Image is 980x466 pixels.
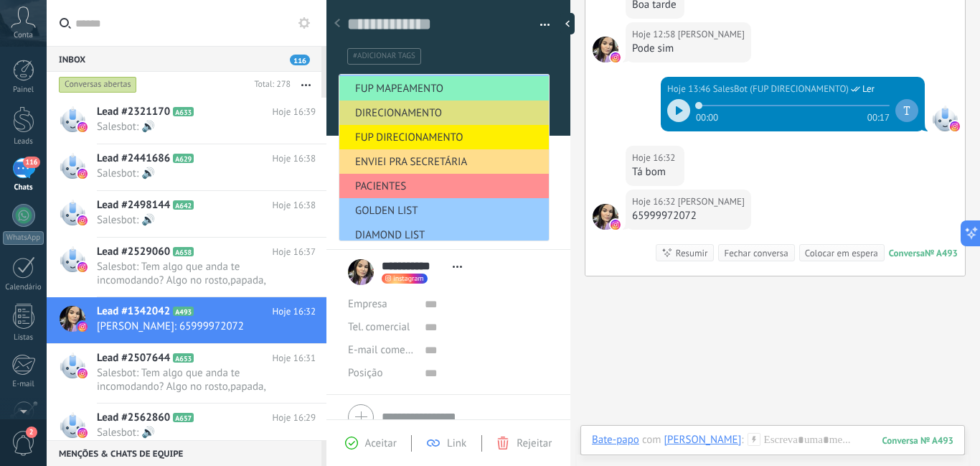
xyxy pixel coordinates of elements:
[273,304,316,319] span: Hoje 16:32
[882,434,953,447] div: 493
[290,55,310,65] span: 116
[632,151,678,165] div: Hoje 16:32
[593,204,618,230] span: Kamyla Melo
[632,195,678,209] div: Hoje 16:32
[348,293,414,316] div: Empresa
[97,426,288,439] span: Salesbot: 🔊
[950,121,960,131] img: instagram.svg
[97,411,170,425] span: Lead #2562860
[678,195,745,209] span: Kamyla Melo
[348,320,410,334] span: Tel. comercial
[339,228,545,242] span: DIAMOND LIST
[173,107,194,116] span: A633
[97,304,170,319] span: Lead #1342042
[339,106,545,120] span: DIRECIONAMENTO
[77,322,88,332] img: instagram.svg
[932,106,958,131] span: SalesBot
[97,213,288,227] span: Salesbot: 🔊
[696,111,718,122] span: 00:00
[741,433,743,447] span: :
[611,52,621,62] img: instagram.svg
[173,307,194,316] span: A493
[273,245,316,259] span: Hoje 16:37
[173,353,194,363] span: A653
[365,437,397,450] span: Aceitar
[47,238,326,297] a: Lead #2529060 A658 Hoje 16:37 Salesbot: Tem algo que anda te incomodando? Algo no rosto,papada, c...
[173,413,194,422] span: A657
[97,351,170,365] span: Lead #2507644
[173,200,194,210] span: A642
[173,247,194,256] span: A658
[3,380,44,389] div: E-mail
[273,152,316,166] span: Hoje 16:38
[77,169,88,179] img: instagram.svg
[348,368,382,378] span: Posição
[560,13,575,34] div: ocultar
[348,339,414,362] button: E-mail comercial
[348,343,425,357] span: E-mail comercial
[97,245,170,259] span: Lead #2529060
[517,437,552,450] span: Rejeitar
[339,204,545,218] span: GOLDEN LIST
[862,82,875,96] span: Ler
[273,411,316,425] span: Hoje 16:29
[632,165,678,180] div: Tá bom
[805,246,878,260] div: Colocar em espera
[97,167,288,180] span: Salesbot: 🔊
[867,111,890,122] span: 00:17
[3,283,44,292] div: Calendário
[97,120,288,134] span: Salesbot: 🔊
[632,42,745,56] div: Pode sim
[97,152,170,166] span: Lead #2441686
[14,31,33,40] span: Conta
[47,297,326,343] a: Lead #1342042 A493 Hoje 16:32 [PERSON_NAME]: 65999972072
[3,183,44,192] div: Chats
[447,437,466,450] span: Link
[3,231,44,245] div: WhatsApp
[348,362,414,385] div: Posição
[632,209,745,223] div: 65999972072
[97,260,288,287] span: Salesbot: Tem algo que anda te incomodando? Algo no rosto,papada, contorno, bigode chinês, lábios...
[47,98,326,144] a: Lead #2321170 A633 Hoje 16:39 Salesbot: 🔊
[47,144,326,190] a: Lead #2441686 A629 Hoje 16:38 Salesbot: 🔊
[59,76,137,93] div: Conversas abertas
[173,154,194,163] span: A629
[339,180,545,193] span: PACIENTES
[47,404,326,449] a: Lead #2562860 A657 Hoje 16:29 Salesbot: 🔊
[676,246,708,260] div: Resumir
[925,247,958,259] div: № A493
[77,428,88,438] img: instagram.svg
[3,137,44,146] div: Leads
[724,246,788,260] div: Fechar conversa
[273,198,316,213] span: Hoje 16:38
[664,433,742,446] div: Kamyla Melo
[248,78,291,92] div: Total: 278
[77,368,88,378] img: instagram.svg
[47,46,321,72] div: Inbox
[393,275,424,282] span: instagram
[273,351,316,365] span: Hoje 16:31
[97,320,288,333] span: [PERSON_NAME]: 65999972072
[678,27,745,42] span: Kamyla Melo
[77,215,88,225] img: instagram.svg
[97,105,170,119] span: Lead #2321170
[3,333,44,342] div: Listas
[339,82,545,95] span: FUP MAPEAMENTO
[642,433,661,447] span: com
[889,247,925,259] div: Conversa
[97,366,288,393] span: Salesbot: Tem algo que anda te incomodando? Algo no rosto,papada, contorno, bigode chinês, lábios...
[273,105,316,119] span: Hoje 16:39
[77,122,88,132] img: instagram.svg
[47,191,326,237] a: Lead #2498144 A642 Hoje 16:38 Salesbot: 🔊
[97,198,170,213] span: Lead #2498144
[339,131,545,144] span: FUP DIRECIONAMENTO
[339,155,545,169] span: ENVIEI PRA SECRETÁRIA
[23,157,39,168] span: 116
[713,82,849,96] span: SalesBot (FUP DIRECIONAMENTO)
[353,51,415,61] span: #adicionar tags
[47,440,321,466] div: Menções & Chats de equipe
[3,85,44,95] div: Painel
[348,316,410,339] button: Tel. comercial
[667,82,713,96] div: Hoje 13:46
[632,27,678,42] div: Hoje 12:58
